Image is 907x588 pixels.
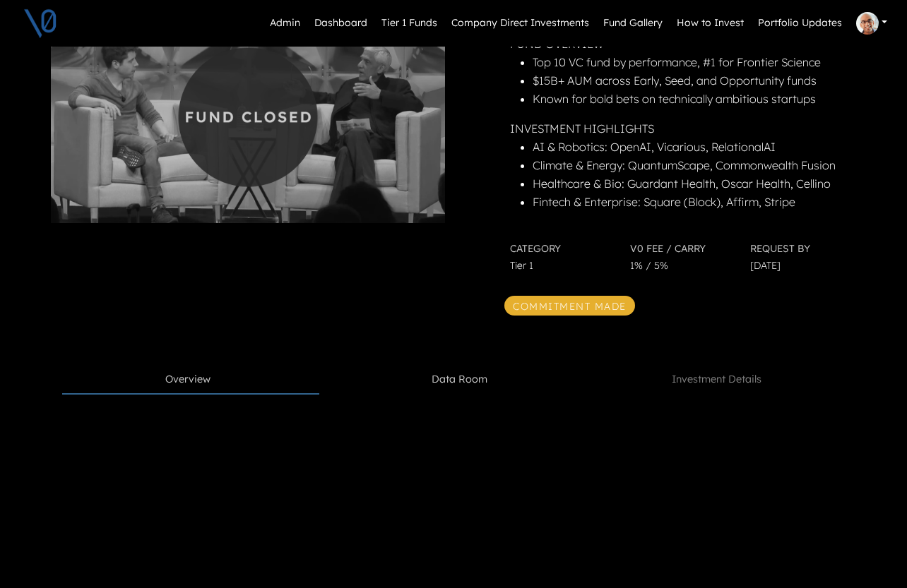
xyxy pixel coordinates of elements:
a: Dashboard [309,10,373,37]
span: Commitment Made [504,296,635,316]
li: Healthcare & Bio: Guardant Health, Oscar Health, Cellino [533,174,853,193]
span: Investment Details [672,372,761,388]
a: Portfolio Updates [752,10,848,37]
a: Admin [264,10,306,37]
span: Overview [165,372,211,388]
p: INVESTMENT HIGHLIGHTS [510,119,853,138]
a: Company Direct Investments [446,10,595,37]
a: Fund Gallery [598,10,668,37]
span: [DATE] [750,259,781,272]
a: How to Invest [671,10,749,37]
img: khosla-closed.png [51,11,445,223]
img: Profile [856,12,879,35]
img: V0 logo [23,6,58,41]
span: Tier 1 [510,259,533,272]
li: Top 10 VC fund by performance, #1 for Frontier Science [533,53,853,71]
li: Fintech & Enterprise: Square (Block), Affirm, Stripe [533,193,853,211]
li: $15B+ AUM across Early, Seed, and Opportunity funds [533,71,853,90]
a: Tier 1 Funds [376,10,443,37]
span: Request By [750,242,810,255]
span: V0 Fee / Carry [630,242,706,255]
span: Data Room [432,372,487,388]
span: Category [510,242,561,255]
li: AI & Robotics: OpenAI, Vicarious, RelationalAI [533,138,853,156]
span: 1% / 5% [630,259,668,272]
li: Climate & Energy: QuantumScape, Commonwealth Fusion [533,156,853,174]
li: Known for bold bets on technically ambitious startups [533,90,853,108]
